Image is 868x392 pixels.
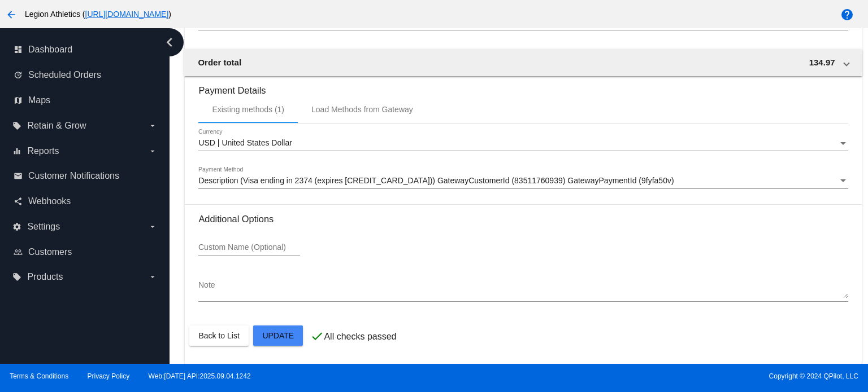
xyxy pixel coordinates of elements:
[212,105,284,114] div: Existing methods (1)
[809,58,835,67] span: 134.97
[14,171,23,180] i: email
[198,177,848,186] mat-select: Payment Method
[28,70,101,80] span: Scheduled Orders
[198,139,848,148] mat-select: Currency
[14,91,157,109] a: map Maps
[14,71,23,80] i: update
[12,272,21,281] i: local_offer
[10,372,68,380] a: Terms & Conditions
[14,192,157,210] a: share Webhooks
[198,243,300,252] input: Custom Name (Optional)
[148,121,157,130] i: arrow_drop_down
[28,45,72,55] span: Dashboard
[27,272,63,282] span: Products
[12,147,21,156] i: equalizer
[14,243,157,261] a: people_outline Customers
[12,121,21,130] i: local_offer
[444,372,858,380] span: Copyright © 2024 QPilot, LLC
[14,248,23,257] i: people_outline
[27,222,60,232] span: Settings
[253,325,303,346] button: Update
[148,147,157,156] i: arrow_drop_down
[324,332,396,342] p: All checks passed
[85,10,169,19] a: [URL][DOMAIN_NAME]
[27,146,59,156] span: Reports
[184,49,862,76] mat-expansion-panel-header: Order total 134.97
[28,247,72,257] span: Customers
[5,8,18,21] mat-icon: arrow_back
[14,197,23,206] i: share
[148,222,157,231] i: arrow_drop_down
[14,66,157,84] a: update Scheduled Orders
[160,33,179,51] i: chevron_left
[88,372,130,380] a: Privacy Policy
[310,329,324,343] mat-icon: check
[28,95,50,105] span: Maps
[189,325,248,346] button: Back to List
[27,121,86,131] span: Retain & Grow
[28,196,71,206] span: Webhooks
[25,10,171,19] span: Legion Athletics ( )
[198,138,292,147] span: USD | United States Dollar
[311,105,413,114] div: Load Methods from Gateway
[198,214,848,224] h3: Additional Options
[840,8,854,21] mat-icon: help
[198,331,239,340] span: Back to List
[198,77,848,96] h3: Payment Details
[149,372,251,380] a: Web:[DATE] API:2025.09.04.1242
[12,222,21,231] i: settings
[14,45,23,54] i: dashboard
[14,96,23,105] i: map
[148,272,157,281] i: arrow_drop_down
[262,331,294,340] span: Update
[14,41,157,59] a: dashboard Dashboard
[198,58,241,67] span: Order total
[14,167,157,185] a: email Customer Notifications
[198,176,674,185] span: Description (Visa ending in 2374 (expires [CREDIT_CARD_DATA])) GatewayCustomerId (83511760939) Ga...
[28,171,119,181] span: Customer Notifications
